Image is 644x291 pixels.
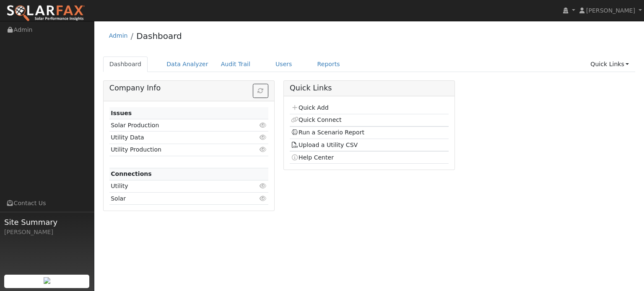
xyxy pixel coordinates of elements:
[290,84,449,93] h5: Quick Links
[4,228,90,237] div: [PERSON_NAME]
[111,170,152,177] strong: Connections
[111,110,132,116] strong: Issues
[291,104,328,111] a: Quick Add
[291,142,358,148] a: Upload a Utility CSV
[586,7,635,14] span: [PERSON_NAME]
[109,84,268,93] h5: Company Info
[4,216,90,228] span: Site Summary
[109,193,243,205] td: Solar
[109,119,243,131] td: Solar Production
[291,129,364,136] a: Run a Scenario Report
[260,196,267,201] i: Click to view
[260,122,267,128] i: Click to view
[109,32,128,39] a: Admin
[109,144,243,156] td: Utility Production
[260,147,267,152] i: Click to view
[584,57,635,72] a: Quick Links
[160,57,215,72] a: Data Analyzer
[109,131,243,144] td: Utility Data
[269,57,299,72] a: Users
[6,5,85,22] img: SolarFax
[136,31,182,41] a: Dashboard
[260,183,267,189] i: Click to view
[103,57,148,72] a: Dashboard
[291,154,334,161] a: Help Center
[44,277,50,284] img: retrieve
[291,116,341,123] a: Quick Connect
[109,180,243,192] td: Utility
[215,57,257,72] a: Audit Trail
[311,57,346,72] a: Reports
[260,134,267,140] i: Click to view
